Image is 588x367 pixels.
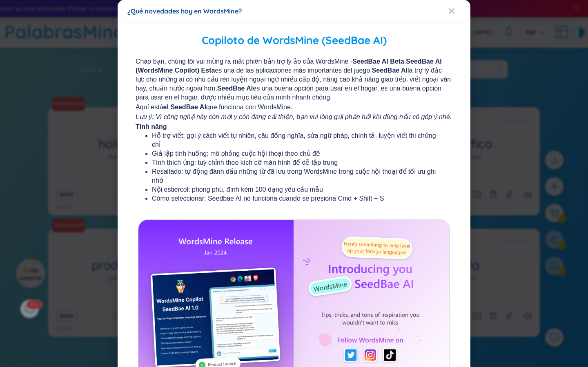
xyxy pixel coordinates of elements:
[152,195,384,202] font: Cómo seleccionar: Seedbae AI no funciona cuando se presiona Cmd + Shift + S
[352,58,404,65] font: SeedBae AI Beta
[152,132,436,148] font: Hỗ trợ viết: gợi ý cách viết tự nhiên, câu đồng nghĩa, sửa ngữ pháp, chính tả, luyện viết thi chứ...
[215,67,372,74] font: es una de las aplicaciones más importantes del juego.
[152,150,320,157] font: Giả lập tình huống: mô phỏng cuộc hội thoại theo chủ đề
[217,85,253,92] font: SeedBae AI
[202,33,387,47] font: Copiloto de WordsMine (SeedBae AI)
[136,58,352,65] font: Chào bạn, chúng tôi vui mừng ra mắt phiên bản trợ lý ảo của WordsMine -
[127,7,242,15] font: ¿Qué novedades hay en WordsMine?
[372,67,408,74] font: SeedBae AI
[152,186,323,193] font: Nội estiércol: phong phú, đính kèm 100 dạng yêu cầu mẫu
[136,58,442,74] font: SeedBae AI (WordsMine Copilot) Esta
[136,104,163,111] font: Aquí está
[404,58,406,65] font: .
[152,168,436,184] font: Resaltado: tự động đánh dấu những từ đã lưu trong WordsMine trong cuộc hội thoại để tối ưu ghi nhớ
[206,104,292,111] font: que funciona con WordsMine.
[136,67,451,92] font: là trợ lý đắc lực cho những ai có nhu cầu rèn luyện ngoại ngữ nhiều cấp độ, nâng cao khả năng gia...
[136,85,441,101] font: es una buena opción para usar en el hogar, es una buena opción para usar en el hogar. được nhiều ...
[136,113,452,120] font: Lưu ý: Vì công nghệ này còn mới y còn đang cải thiện, bạn vui lòng gửi phản hồi khi dùng nếu có g...
[136,123,167,130] font: Tính năng
[152,159,338,166] font: Tính thích ứng: tuỳ chỉnh theo kích cỡ màn hình để dễ tập trung
[163,104,206,111] font: el SeedBae AI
